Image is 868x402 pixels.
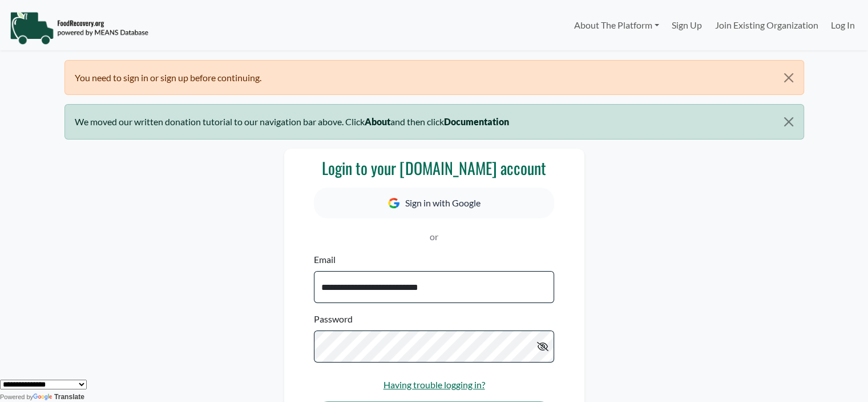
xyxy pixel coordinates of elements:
[64,60,804,95] div: You need to sign in or sign up before continuing.
[314,188,554,218] button: Sign in with Google
[444,116,509,127] b: Documentation
[33,393,54,401] img: Google Translate
[365,116,390,127] b: About
[314,253,336,266] label: Email
[314,158,554,178] h3: Login to your [DOMAIN_NAME] account
[708,14,824,37] a: Join Existing Organization
[774,61,803,95] button: Close
[388,198,399,209] img: Google Icon
[33,393,84,401] a: Translate
[567,14,665,37] a: About The Platform
[314,230,554,244] p: or
[314,312,353,326] label: Password
[10,11,148,45] img: NavigationLogo_FoodRecovery-91c16205cd0af1ed486a0f1a7774a6544ea792ac00100771e7dd3ec7c0e58e41.png
[665,14,708,37] a: Sign Up
[825,14,861,37] a: Log In
[774,105,803,139] button: Close
[64,104,804,139] div: We moved our written donation tutorial to our navigation bar above. Click and then click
